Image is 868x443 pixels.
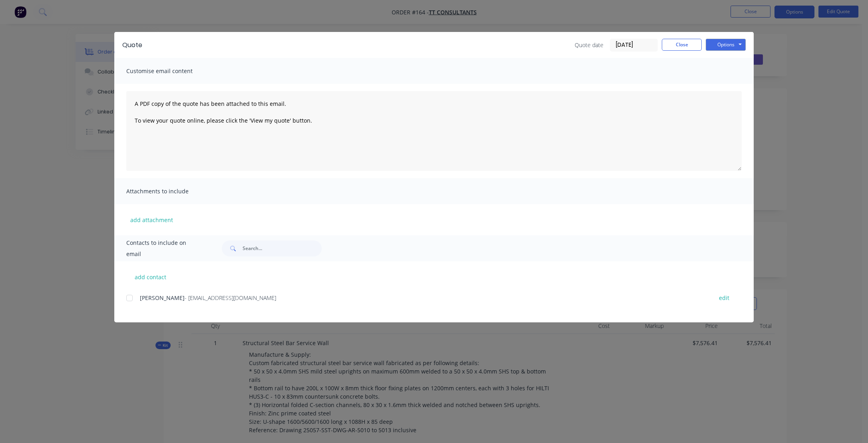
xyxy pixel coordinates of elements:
[126,186,214,197] span: Attachments to include
[714,292,734,303] button: edit
[575,41,603,49] span: Quote date
[126,237,202,260] span: Contacts to include on email
[706,39,746,51] button: Options
[243,240,322,256] input: Search...
[122,40,142,50] div: Quote
[126,91,742,171] textarea: A PDF copy of the quote has been attached to this email. To view your quote online, please click ...
[662,39,702,51] button: Close
[185,294,276,302] span: - [EMAIL_ADDRESS][DOMAIN_NAME]
[126,214,177,226] button: add attachment
[126,66,214,77] span: Customise email content
[140,294,185,302] span: [PERSON_NAME]
[126,271,174,283] button: add contact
